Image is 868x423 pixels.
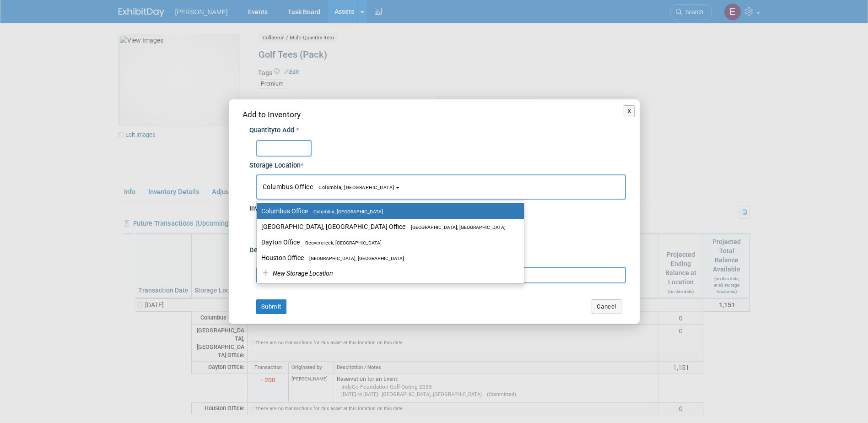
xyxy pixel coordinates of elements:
button: X [624,105,635,117]
span: to Add [275,126,294,134]
span: New Storage Location [271,270,333,277]
div: Description / Notes [249,241,626,255]
div: Inventory Adjustment [249,200,626,214]
span: [GEOGRAPHIC_DATA], [GEOGRAPHIC_DATA] [304,255,404,261]
label: [GEOGRAPHIC_DATA], [GEOGRAPHIC_DATA] Office [261,221,515,233]
label: Dayton Office [261,236,515,248]
span: Columbia, [GEOGRAPHIC_DATA] [308,209,383,215]
button: Columbus OfficeColumbia, [GEOGRAPHIC_DATA] [256,174,626,200]
label: Houston Office [261,252,515,264]
div: Storage Location [249,157,626,171]
label: Columbus Office [261,205,515,217]
button: Submit [256,299,286,314]
span: Columbia, [GEOGRAPHIC_DATA] [313,184,394,190]
span: Beavercreek, [GEOGRAPHIC_DATA] [300,240,382,246]
div: Quantity [249,126,626,136]
span: Add to Inventory [243,110,301,119]
span: [GEOGRAPHIC_DATA], [GEOGRAPHIC_DATA] [405,224,506,230]
span: Columbus Office [263,183,394,190]
button: Cancel [592,299,621,314]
